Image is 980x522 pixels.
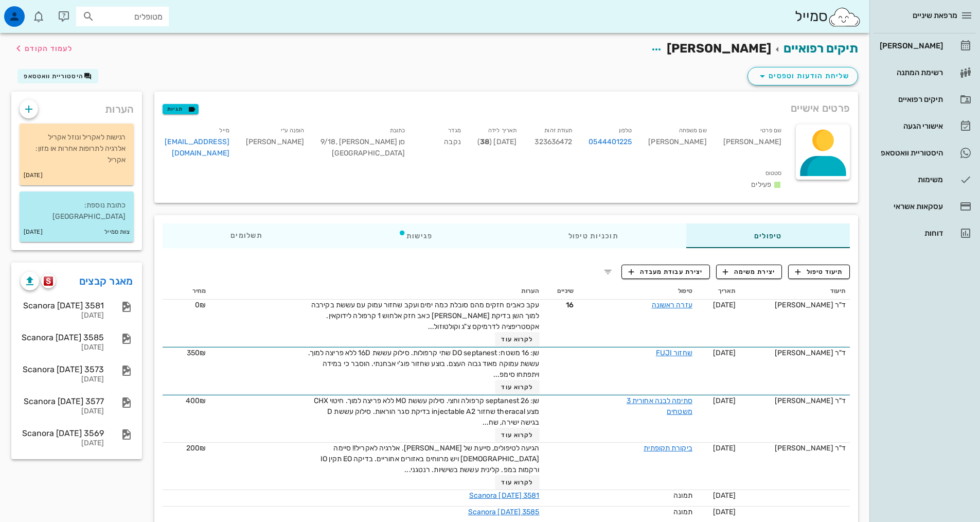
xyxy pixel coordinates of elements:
[713,508,736,516] span: [DATE]
[469,491,540,500] a: Scanora [DATE] 3581
[686,223,850,248] div: טיפולים
[314,396,540,427] span: שן: 26 septanest קרפולה וחצי. סילוק עששת MO ללא פריצה למוך. חיטוי CHX מצע theracal שחזור injectab...
[713,396,736,405] span: [DATE]
[679,127,707,134] small: שם משפחה
[186,444,206,453] span: 200₪
[652,301,692,309] a: עזרה ראשונה
[501,431,533,439] span: לקרוא עוד
[548,300,574,310] span: 16
[874,221,976,246] a: דוחות
[874,114,976,138] a: אישורי הגעה
[627,396,692,416] a: סתימה לבנה אחורית 3 משטחים
[744,443,846,454] div: ד"ר [PERSON_NAME]
[795,6,861,28] div: סמייל
[765,170,782,177] small: סטטוס
[716,265,782,279] button: יצירת משימה
[621,265,709,279] button: יצירת עבודת מעבדה
[878,229,943,237] div: דוחות
[44,276,54,286] img: scanora logo
[544,283,578,300] th: שיניים
[336,137,337,146] span: ,
[619,127,632,134] small: טלפון
[874,194,976,219] a: עסקאות אשראי
[501,223,686,248] div: תוכניות טיפול
[644,444,692,453] a: ביקורת תקופתית
[495,380,540,394] button: לקרוא עוד
[874,141,976,165] a: היסטוריית וואטסאפ
[640,123,715,165] div: [PERSON_NAME]
[332,149,405,158] span: [GEOGRAPHIC_DATA]
[21,439,104,448] div: [DATE]
[874,60,976,85] a: רשימת המתנה
[24,170,43,181] small: [DATE]
[12,39,73,58] button: לעמוד הקודם
[163,283,210,300] th: מחיר
[874,167,976,192] a: משימות
[21,407,104,416] div: [DATE]
[79,273,133,289] a: מאגר קבצים
[495,428,540,442] button: לקרוא עוד
[578,283,697,300] th: טיפול
[878,68,943,77] div: רשימת המתנה
[913,11,957,20] span: מרפאת שיניים
[495,332,540,346] button: לקרוא עוד
[501,336,533,343] span: לקרוא עוד
[413,123,469,165] div: נקבה
[878,149,943,157] div: היסטוריית וואטסאפ
[21,343,104,352] div: [DATE]
[744,300,846,310] div: ד"ר [PERSON_NAME]
[656,349,692,357] a: שחזור FUJI
[24,227,43,238] small: [DATE]
[715,123,790,165] div: [PERSON_NAME]
[744,347,846,358] div: ד"ר [PERSON_NAME]
[673,508,692,516] span: תמונה
[713,301,736,309] span: [DATE]
[756,70,849,82] span: שליחת הודעות וטפסים
[480,137,489,146] strong: 38
[21,375,104,384] div: [DATE]
[25,44,73,53] span: לעמוד הקודם
[21,428,104,438] div: Scanora [DATE] 3569
[21,333,104,342] div: Scanora [DATE] 3585
[448,127,460,134] small: מגדר
[238,123,312,165] div: [PERSON_NAME]
[24,73,83,80] span: היסטוריית וואטסאפ
[878,122,943,130] div: אישורי הגעה
[477,137,516,146] span: [DATE] ( )
[21,396,104,406] div: Scanora [DATE] 3577
[281,127,304,134] small: הופנה ע״י
[783,41,858,56] a: תיקים רפואיים
[28,200,126,222] p: כתובת נוספת: [GEOGRAPHIC_DATA]
[468,508,540,516] a: Scanora [DATE] 3585
[163,104,199,114] button: תגיות
[187,349,206,357] span: 350₪
[11,92,142,121] div: הערות
[219,127,229,134] small: מייל
[186,396,206,405] span: 400₪
[501,479,533,486] span: לקרוא עוד
[17,69,98,83] button: היסטוריית וואטסאפ
[828,7,861,27] img: SmileCloud logo
[21,311,104,320] div: [DATE]
[311,301,540,331] span: עקב כאבים חזקים מהם סובלת כמה ימים ועקב שחזור עמוק עם עששת בקירבה למוך השן בדיקת [PERSON_NAME] כא...
[195,301,206,309] span: 0₪
[713,349,736,357] span: [DATE]
[544,127,572,134] small: תעודת זהות
[878,202,943,211] div: עסקאות אשראי
[874,33,976,58] a: [PERSON_NAME]
[41,274,56,288] button: scanora logo
[165,137,229,158] a: [EMAIL_ADDRESS][DOMAIN_NAME]
[390,127,405,134] small: כתובת
[320,444,539,474] span: הגיעה לטיפולים, סייעת של [PERSON_NAME]. אלרגיה לאקריל!! סיימה [DEMOGRAPHIC_DATA] ויש מרווחים באזו...
[330,223,501,248] div: פגישות
[230,232,262,239] span: תשלומים
[534,137,572,146] span: 323636472
[629,267,703,276] span: יצירת עבודת מעבדה
[878,95,943,103] div: תיקים רפואיים
[723,267,775,276] span: יצירת משימה
[308,349,540,379] span: שן: 16 משטח: DO septanest שתי קרפולות. סילוק עששת 16D ללא פריצה למוך. עששת עמוקה מאוד גבוה העצם. ...
[697,283,740,300] th: תאריך
[713,491,736,500] span: [DATE]
[488,127,516,134] small: תאריך לידה
[751,180,771,189] span: פעילים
